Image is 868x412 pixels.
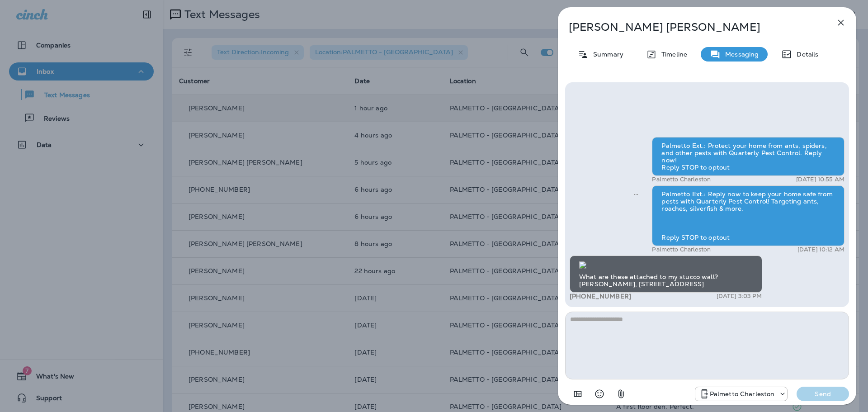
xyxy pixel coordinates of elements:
p: Palmetto Charleston [710,390,775,398]
img: twilio-download [579,261,586,269]
div: Palmetto Ext.: Reply now to keep your home safe from pests with Quarterly Pest Control! Targeting... [652,185,844,246]
p: Timeline [657,51,687,58]
button: Add in a premade template [569,385,587,403]
p: [DATE] 10:12 AM [797,246,844,253]
div: Palmetto Ext.: Protect your home from ants, spiders, and other pests with Quarterly Pest Control.... [652,137,844,176]
div: What are these attached to my stucco wall? [PERSON_NAME], [STREET_ADDRESS] [570,256,762,293]
p: [PERSON_NAME] [PERSON_NAME] [569,21,816,33]
p: Details [792,51,818,58]
div: +1 (843) 277-8322 [695,388,788,399]
button: Select an emoji [590,385,609,403]
p: [DATE] 10:55 AM [796,176,844,183]
span: [PHONE_NUMBER] [570,292,631,300]
p: Messaging [721,51,759,58]
p: Palmetto Charleston [652,246,711,253]
span: Sent [634,189,638,198]
p: Palmetto Charleston [652,176,711,183]
p: [DATE] 3:03 PM [717,293,762,300]
p: Summary [589,51,623,58]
